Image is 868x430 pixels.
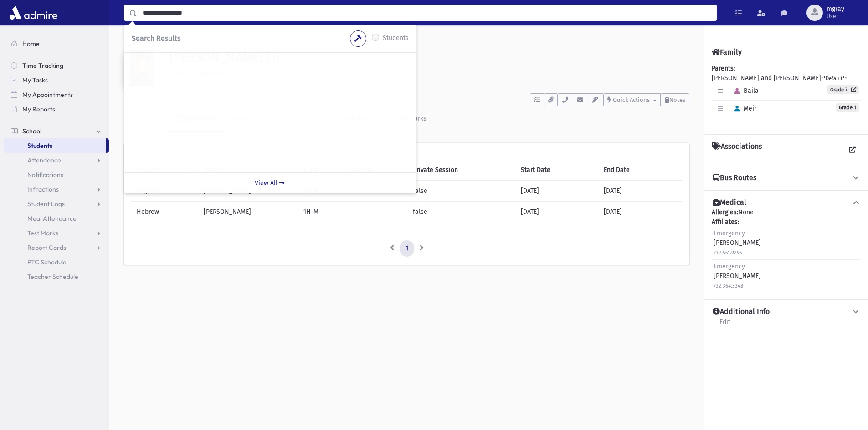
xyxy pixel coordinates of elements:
h6: [STREET_ADDRESS] [169,69,689,77]
span: Emergency [714,229,745,237]
span: User [827,13,844,20]
a: My Appointments [4,87,109,102]
a: Students [4,138,106,153]
a: Test Marks [4,226,109,240]
span: Time Tracking [22,61,63,70]
span: Meir [730,105,756,112]
td: [DATE] [515,202,598,223]
th: Start Date [515,160,598,181]
td: [DATE] [598,181,682,202]
a: 1 [400,240,414,257]
span: mgray [827,5,844,13]
input: Search [137,5,716,21]
a: Notifications [4,167,109,182]
td: Hebrew [131,202,198,223]
a: Meal Attendance [4,211,109,226]
small: 732.551.9295 [714,250,742,256]
span: Test Marks [27,229,58,237]
div: None [712,207,861,292]
span: Grade 1 [836,103,859,112]
span: My Appointments [22,91,73,99]
a: Home [4,36,109,51]
b: Parents: [712,65,735,72]
span: School [22,127,41,135]
a: My Tasks [4,73,109,87]
span: Baila [730,87,759,95]
h4: Bus Routes [713,173,756,183]
div: [PERSON_NAME] [714,228,761,257]
a: Time Tracking [4,58,109,73]
button: Additional Info [712,307,861,317]
a: Attendance [4,153,109,167]
a: Report Cards [4,240,109,255]
span: Infractions [27,185,59,193]
span: Notifications [27,171,63,179]
td: [DATE] [515,181,598,202]
span: Attendance [27,156,61,164]
a: My Reports [4,102,109,116]
td: [DATE] [598,202,682,223]
a: Students [124,37,157,45]
h4: Family [712,48,742,56]
div: Marks [407,115,426,122]
h1: [PERSON_NAME] (1) [169,50,689,65]
b: Allergies: [712,208,738,216]
small: 732.364.3348 [714,283,743,289]
td: 1H-M [298,202,341,223]
span: Quick Actions [613,96,650,103]
img: AdmirePro [7,4,60,22]
span: Teacher Schedule [27,273,78,281]
span: PTC Schedule [27,258,67,266]
b: Affiliates: [712,218,739,226]
div: [PERSON_NAME] and [PERSON_NAME] [712,64,861,127]
span: Meal Attendance [27,214,77,223]
a: Activity [124,106,168,132]
div: [PERSON_NAME] [714,262,761,290]
a: Teacher Schedule [4,269,109,284]
nav: breadcrumb [124,36,157,50]
span: Students [27,142,52,150]
a: PTC Schedule [4,255,109,269]
label: Students [383,33,409,44]
span: Emergency [714,263,745,270]
a: View All [124,172,416,193]
button: Medical [712,198,861,207]
a: View all Associations [844,142,861,158]
span: Report Cards [27,243,66,252]
span: My Reports [22,105,55,113]
button: Bus Routes [712,173,861,183]
th: End Date [598,160,682,181]
a: School [4,124,109,138]
td: [PERSON_NAME] [198,202,298,223]
a: Edit [719,317,731,333]
th: Private Session [407,160,515,181]
span: Notes [669,96,685,103]
a: Grade 7 [827,85,859,94]
td: false [407,202,515,223]
a: Student Logs [4,197,109,211]
a: Infractions [4,182,109,197]
td: false [407,181,515,202]
h4: Additional Info [713,307,770,317]
span: Home [22,40,40,48]
button: Quick Actions [603,93,661,106]
span: Search Results [132,34,180,43]
h4: Associations [712,142,762,158]
h4: Medical [713,198,746,207]
span: My Tasks [22,76,48,84]
button: Notes [661,93,689,106]
span: Student Logs [27,200,65,208]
